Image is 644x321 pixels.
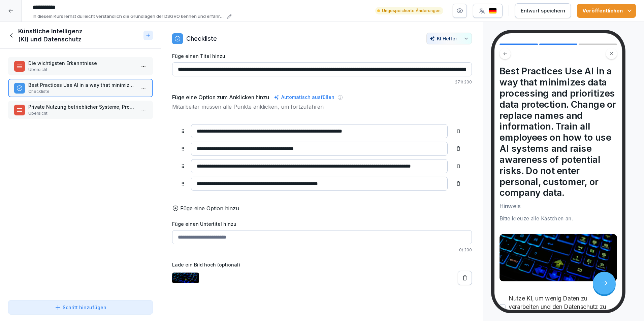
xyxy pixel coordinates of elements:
[489,8,497,14] img: de.svg
[18,27,141,43] h1: Künstliche Intelligenz (KI) und Datenschutz
[8,300,153,315] button: Schritt hinzufügen
[180,204,239,212] p: Füge eine Option hinzu
[382,8,441,14] p: Ungespeicherte Änderungen
[172,79,472,85] p: 271 / 200
[577,4,636,18] button: Veröffentlichen
[509,294,617,320] p: Nutze KI, um wenig Daten zu verarbeiten und den Datenschutz zu schützen.
[521,7,565,14] div: Entwurf speichern
[500,234,617,281] img: g5qwk1hxgrah65tibe4k4e5z.png
[28,60,135,67] p: Die wichtigsten Erkenntnisse
[582,7,631,14] div: Veröffentlichen
[8,101,153,119] div: Private Nutzung betrieblicher Systeme, Programme, Datenträger oder GeräteÜbersicht
[172,103,472,111] p: Mitarbeiter müssen alle Punkte anklicken, um fortzufahren
[28,81,135,88] p: Best Practices Use AI in a way that minimizes data processing and prioritizes data protection. Ch...
[28,67,135,73] p: Übersicht
[33,13,225,20] p: In diesem Kurs lernst du leicht verständlich die Grundlagen der DSGVO kennen und erfährst, wie du...
[28,103,135,110] p: Private Nutzung betrieblicher Systeme, Programme, Datenträger oder Geräte
[172,273,199,283] img: g5qwk1hxgrah65tibe4k4e5z.png
[429,36,469,41] div: KI Helfer
[28,110,135,116] p: Übersicht
[500,214,617,222] div: Bitte kreuze alle Kästchen an.
[28,88,135,95] p: Checkliste
[500,202,617,211] p: Hinweis
[515,3,571,18] button: Entwurf speichern
[172,52,472,60] label: Füge einen Titel hinzu
[172,261,472,268] label: Lade ein Bild hoch (optional)
[500,66,617,198] h4: Best Practices Use AI in a way that minimizes data processing and prioritizes data protection. Ch...
[172,220,472,227] label: Füge einen Untertitel hinzu
[186,34,217,43] p: Checkliste
[8,79,153,97] div: Best Practices Use AI in a way that minimizes data processing and prioritizes data protection. Ch...
[426,33,472,44] button: KI Helfer
[272,93,336,101] div: Automatisch ausfüllen
[172,93,269,101] h5: Füge eine Option zum Anklicken hinzu
[55,304,106,311] div: Schritt hinzufügen
[8,57,153,75] div: Die wichtigsten ErkenntnisseÜbersicht
[172,247,472,253] p: 0 / 200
